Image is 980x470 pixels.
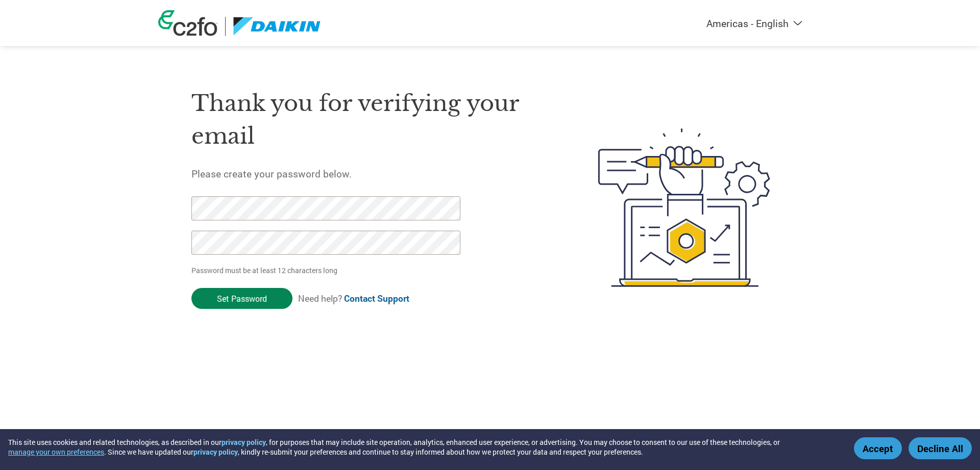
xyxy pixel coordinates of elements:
button: Decline All [909,437,972,459]
span: Need help? [298,293,409,304]
h1: Thank you for verifying your email [191,87,550,153]
a: Contact Support [344,293,409,304]
a: privacy policy [222,437,266,447]
img: c2fo logo [158,10,217,36]
p: Password must be at least 12 characters long [191,265,464,276]
img: Daikin [233,17,321,36]
div: This site uses cookies and related technologies, as described in our , for purposes that may incl... [8,437,839,457]
button: Accept [854,437,902,459]
h5: Please create your password below. [191,167,550,180]
button: manage your own preferences [8,447,104,457]
img: create-password [580,72,789,343]
a: privacy policy [193,447,238,457]
input: Set Password [191,288,292,309]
